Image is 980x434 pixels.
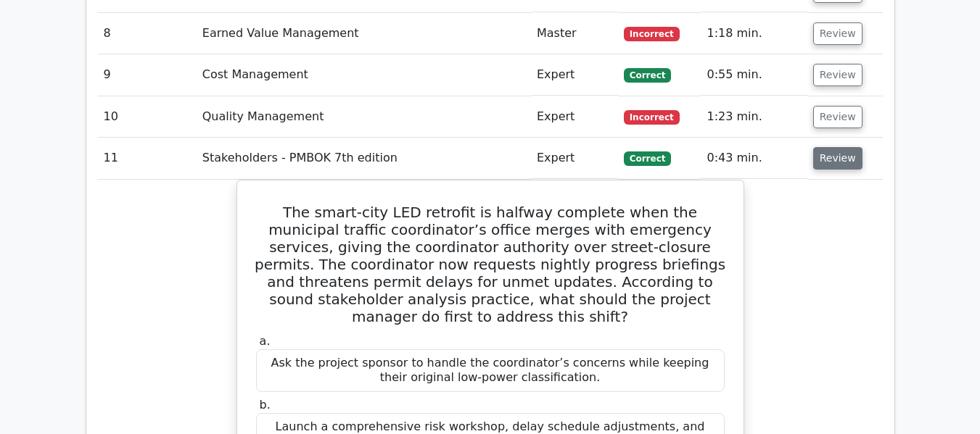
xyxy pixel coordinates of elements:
[624,110,680,125] span: Incorrect
[624,151,671,166] span: Correct
[813,64,862,86] button: Review
[531,54,618,96] td: Expert
[701,138,807,179] td: 0:43 min.
[531,138,618,179] td: Expert
[197,96,531,138] td: Quality Management
[98,54,197,96] td: 9
[260,334,271,348] span: a.
[98,13,197,54] td: 8
[260,398,271,412] span: b.
[624,27,680,41] span: Incorrect
[197,54,531,96] td: Cost Management
[98,138,197,179] td: 11
[531,96,618,138] td: Expert
[255,204,726,325] h5: The smart-city LED retrofit is halfway complete when the municipal traffic coordinator’s office m...
[197,138,531,179] td: Stakeholders - PMBOK 7th edition
[701,96,807,138] td: 1:23 min.
[256,349,725,393] div: Ask the project sponsor to handle the coordinator’s concerns while keeping their original low-pow...
[701,13,807,54] td: 1:18 min.
[197,13,531,54] td: Earned Value Management
[813,147,862,170] button: Review
[98,96,197,138] td: 10
[701,54,807,96] td: 0:55 min.
[813,106,862,128] button: Review
[624,68,671,83] span: Correct
[531,13,618,54] td: Master
[813,22,862,45] button: Review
